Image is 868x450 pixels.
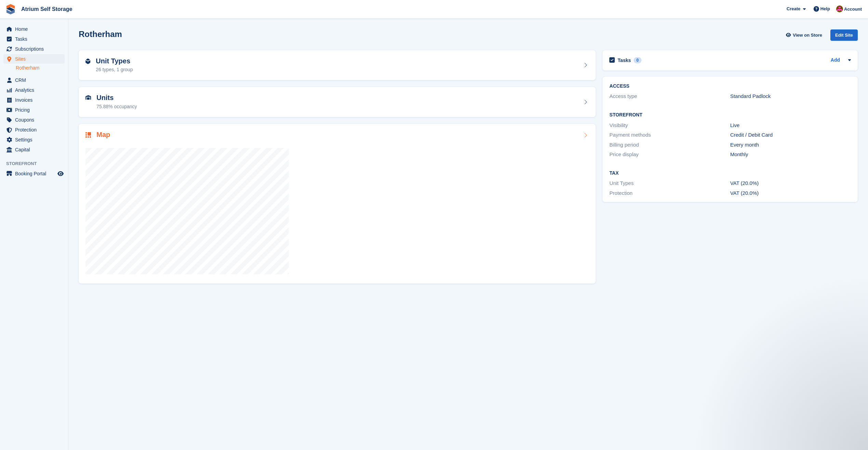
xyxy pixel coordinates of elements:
a: menu [3,54,65,64]
div: 75.88% occupancy [96,103,137,110]
span: Sites [15,54,56,64]
div: Access type [609,92,730,100]
span: Protection [15,125,56,135]
img: unit-type-icn-2b2737a686de81e16bb02015468b77c625bbabd49415b5ef34ead5e3b44a266d.svg [86,59,90,64]
a: menu [3,125,65,135]
a: menu [3,75,65,85]
a: menu [3,169,65,178]
span: View on Store [793,32,822,39]
span: Capital [15,145,56,154]
a: menu [3,44,65,54]
a: Add [831,57,840,64]
h2: Map [96,131,110,139]
img: stora-icon-8386f47178a22dfd0bd8f6a31ec36ba5ce8667c1dd55bd0f319d3a0aa187defe.svg [5,4,16,14]
span: Pricing [15,105,56,115]
a: menu [3,145,65,154]
a: menu [3,85,65,95]
h2: Tasks [618,57,631,63]
span: Settings [15,135,56,145]
div: Credit / Debit Card [730,131,851,139]
a: Unit Types 26 types, 1 group [79,50,596,80]
a: menu [3,24,65,34]
h2: ACCESS [609,84,851,89]
a: Preview store [56,170,65,178]
a: Atrium Self Storage [18,3,75,15]
a: menu [3,95,65,105]
a: menu [3,135,65,145]
div: Edit Site [830,29,858,41]
div: Visibility [609,122,730,129]
span: CRM [15,75,56,85]
span: Tasks [15,34,56,44]
div: Protection [609,189,730,197]
a: menu [3,115,65,125]
div: Price display [609,151,730,159]
a: Units 75.88% occupancy [79,87,596,117]
div: Unit Types [609,179,730,187]
div: Billing period [609,141,730,149]
div: 0 [634,57,642,63]
div: Live [730,122,851,129]
img: map-icn-33ee37083ee616e46c38cad1a60f524a97daa1e2b2c8c0bc3eb3415660979fc1.svg [86,132,91,138]
span: Coupons [15,115,56,125]
div: Every month [730,141,851,149]
span: Subscriptions [15,44,56,54]
a: menu [3,105,65,115]
a: Rotherham [16,65,65,71]
img: unit-icn-7be61d7bf1b0ce9d3e12c5938cc71ed9869f7b940bace4675aadf7bd6d80202e.svg [86,95,91,100]
div: 26 types, 1 group [96,66,133,73]
span: Help [820,5,830,12]
span: Booking Portal [15,169,56,178]
span: Invoices [15,95,56,105]
div: VAT (20.0%) [730,179,851,187]
a: menu [3,34,65,44]
h2: Tax [609,171,851,176]
span: Analytics [15,85,56,95]
span: Account [844,6,862,13]
img: Mark Rhodes [836,5,843,12]
div: Standard Padlock [730,92,851,100]
div: VAT (20.0%) [730,189,851,197]
div: Payment methods [609,131,730,139]
div: Monthly [730,151,851,159]
span: Storefront [6,160,68,167]
a: Map [79,124,596,284]
a: Edit Site [830,29,858,43]
span: Home [15,24,56,34]
h2: Unit Types [96,57,133,65]
h2: Units [96,94,137,102]
span: Create [787,5,800,12]
h2: Rotherham [79,29,122,39]
a: View on Store [785,29,825,41]
h2: Storefront [609,112,851,118]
